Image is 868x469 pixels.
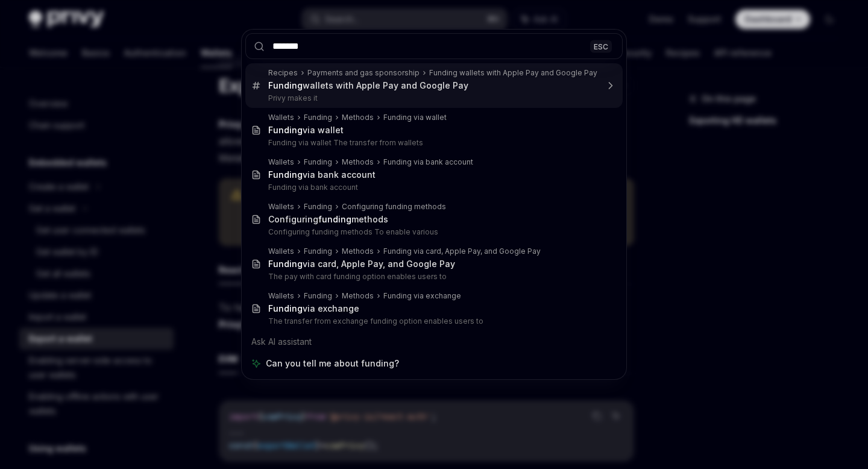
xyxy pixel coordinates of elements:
[429,68,597,78] div: Funding wallets with Apple Pay and Google Pay
[268,291,294,301] div: Wallets
[268,125,344,136] div: via wallet
[266,357,399,370] span: Can you tell me about funding?
[268,113,294,122] div: Wallets
[268,227,597,237] p: Configuring funding methods To enable various
[590,40,612,52] div: ESC
[342,157,374,167] div: Methods
[307,68,420,78] div: Payments and gas sponsorship
[304,113,332,122] div: Funding
[245,331,623,353] div: Ask AI assistant
[268,272,597,282] p: The pay with card funding option enables users to
[383,157,473,167] div: Funding via bank account
[342,291,374,301] div: Methods
[342,202,446,212] div: Configuring funding methods
[304,202,332,212] div: Funding
[268,259,455,269] div: via card, Apple Pay, and Google Pay
[268,157,294,167] div: Wallets
[268,169,376,180] div: via bank account
[268,169,303,180] b: Funding
[268,93,597,103] p: Privy makes it
[268,316,597,326] p: The transfer from exchange funding option enables users to
[268,80,303,90] b: Funding
[268,303,359,314] div: via exchange
[268,202,294,212] div: Wallets
[268,247,294,256] div: Wallets
[268,125,303,135] b: Funding
[383,291,461,301] div: Funding via exchange
[268,138,597,148] p: Funding via wallet The transfer from wallets
[268,303,303,313] b: Funding
[342,247,374,256] div: Methods
[342,113,374,122] div: Methods
[268,80,468,91] div: wallets with Apple Pay and Google Pay
[304,157,332,167] div: Funding
[318,214,351,224] b: funding
[268,214,388,225] div: Configuring methods
[268,183,597,192] p: Funding via bank account
[268,68,298,78] div: Recipes
[383,247,541,256] div: Funding via card, Apple Pay, and Google Pay
[304,247,332,256] div: Funding
[268,259,303,269] b: Funding
[304,291,332,301] div: Funding
[383,113,447,122] div: Funding via wallet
